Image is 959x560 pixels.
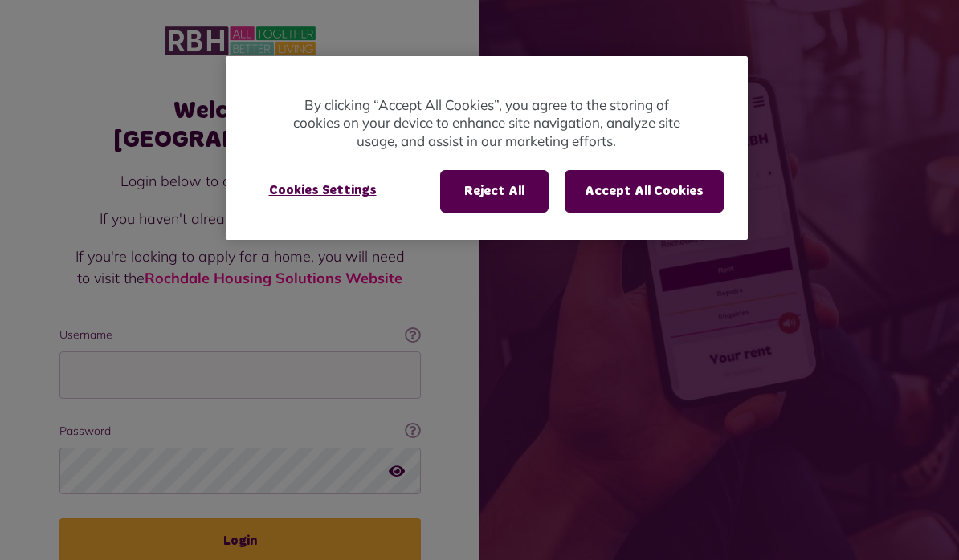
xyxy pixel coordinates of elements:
[226,56,748,240] div: Privacy
[250,170,396,210] button: Cookies Settings
[565,170,724,212] button: Accept All Cookies
[226,56,748,240] div: Cookie banner
[290,96,684,151] p: By clicking “Accept All Cookies”, you agree to the storing of cookies on your device to enhance s...
[440,170,549,212] button: Reject All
